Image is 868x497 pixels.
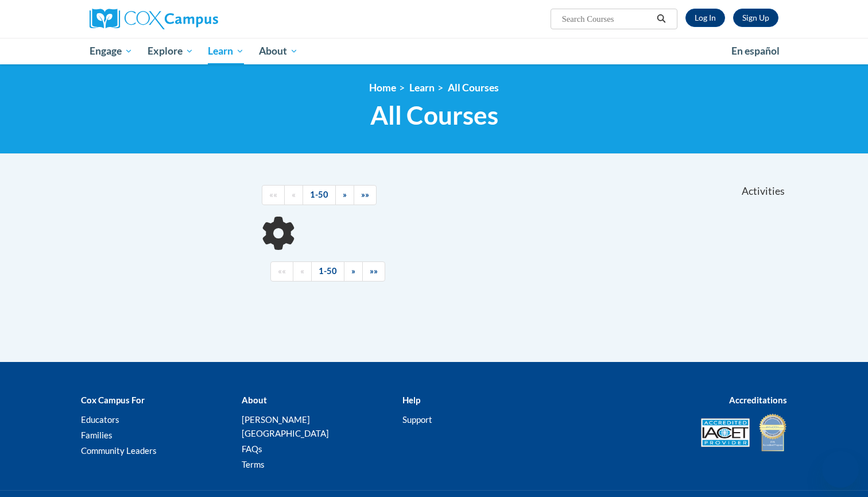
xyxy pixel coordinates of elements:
[292,190,296,199] span: «
[90,9,218,29] img: Cox Campus
[251,38,305,64] a: About
[208,44,244,58] span: Learn
[354,185,377,205] a: End
[262,185,285,205] a: Begining
[362,261,385,282] a: End
[300,266,304,276] span: «
[402,414,432,425] a: Support
[369,82,396,94] a: Home
[370,100,498,130] span: All Courses
[758,413,787,453] img: IDA® Accredited
[685,9,725,27] a: Log In
[72,38,796,64] div: Main menu
[81,430,113,440] a: Families
[90,9,308,29] a: Cox Campus
[242,395,267,405] b: About
[278,266,286,276] span: ««
[448,82,499,94] a: All Courses
[335,185,354,205] a: Next
[733,9,778,27] a: Register
[81,395,145,405] b: Cox Campus For
[148,44,193,58] span: Explore
[81,414,119,425] a: Educators
[284,185,303,205] a: Previous
[259,44,298,58] span: About
[140,38,201,64] a: Explore
[351,266,355,276] span: »
[724,39,787,63] a: En español
[822,451,859,488] iframe: Button to launch messaging window
[701,418,750,447] img: Accredited IACET® Provider
[370,266,378,276] span: »»
[311,261,344,282] a: 1-50
[402,395,420,405] b: Help
[653,12,670,26] button: Search
[293,261,312,282] a: Previous
[731,45,780,57] span: En español
[81,445,157,456] a: Community Leaders
[729,395,787,405] b: Accreditations
[742,185,785,198] span: Activities
[242,414,329,438] a: [PERSON_NAME][GEOGRAPHIC_DATA]
[303,185,336,205] a: 1-50
[82,38,140,64] a: Engage
[242,459,265,469] a: Terms
[361,190,369,199] span: »»
[200,38,251,64] a: Learn
[343,190,347,199] span: »
[344,261,363,282] a: Next
[270,261,293,282] a: Begining
[561,12,653,26] input: Search Courses
[409,82,435,94] a: Learn
[269,190,277,199] span: ««
[90,44,133,58] span: Engage
[242,444,262,454] a: FAQs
